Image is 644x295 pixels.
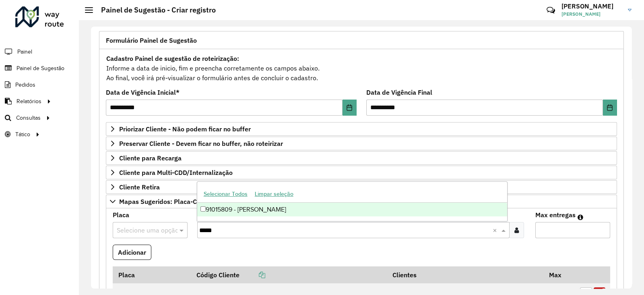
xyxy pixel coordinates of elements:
[106,195,617,208] a: Mapas Sugeridos: Placa-Cliente
[17,97,41,106] span: Relatórios
[93,6,216,15] h2: Painel de Sugestão - Criar registro
[15,81,35,89] span: Pedidos
[106,151,617,165] a: Cliente para Recarga
[17,64,64,73] span: Painel de Sugestão
[113,245,151,260] button: Adicionar
[106,53,617,83] div: Informe a data de inicio, fim e preencha corretamente os campos abaixo. Ao final, você irá pré-vi...
[17,48,32,56] span: Painel
[197,181,508,221] ng-dropdown-panel: Options list
[544,266,576,283] th: Max
[561,10,622,18] span: [PERSON_NAME]
[251,188,297,200] button: Limpar seleção
[113,266,191,283] th: Placa
[106,122,617,136] a: Priorizar Cliente - Não podem ficar no buffer
[106,54,239,62] strong: Cadastro Painel de sugestão de roteirização:
[119,126,251,132] span: Priorizar Cliente - Não podem ficar no buffer
[119,140,283,147] span: Preservar Cliente - Devem ficar no buffer, não roteirizar
[578,214,583,220] em: Máximo de clientes que serão colocados na mesma rota com os clientes informados
[535,210,576,220] label: Max entregas
[106,37,197,44] span: Formulário Painel de Sugestão
[239,271,265,279] a: Copiar
[191,266,387,283] th: Código Cliente
[15,130,30,139] span: Tático
[366,87,432,97] label: Data de Vigência Final
[197,203,508,216] div: 91015809 - [PERSON_NAME]
[542,2,559,19] a: Contato Rápido
[119,198,214,205] span: Mapas Sugeridos: Placa-Cliente
[119,184,160,190] span: Cliente Retira
[106,166,617,179] a: Cliente para Multi-CDD/Internalização
[16,114,41,122] span: Consultas
[106,180,617,194] a: Cliente Retira
[106,137,617,150] a: Preservar Cliente - Devem ficar no buffer, não roteirizar
[387,266,544,283] th: Clientes
[200,188,251,200] button: Selecionar Todos
[106,87,180,97] label: Data de Vigência Inicial
[493,225,500,235] span: Clear all
[119,155,182,161] span: Cliente para Recarga
[119,169,233,176] span: Cliente para Multi-CDD/Internalização
[113,210,129,220] label: Placa
[561,2,622,10] h3: [PERSON_NAME]
[603,100,617,116] button: Choose Date
[343,100,357,116] button: Choose Date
